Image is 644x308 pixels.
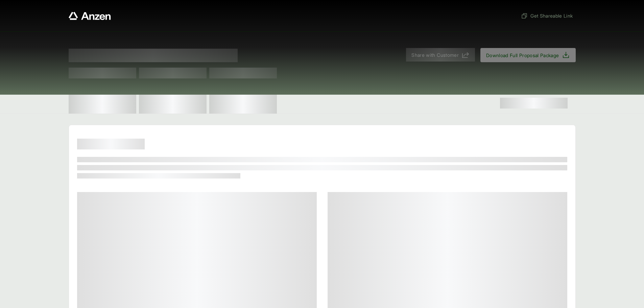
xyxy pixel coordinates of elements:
span: Get Shareable Link [521,12,573,19]
span: Test [139,68,207,78]
button: Get Shareable Link [518,9,575,22]
span: Test [69,68,136,78]
span: Test [209,68,277,78]
span: Proposal for [69,49,238,62]
span: Share with Customer [411,51,459,58]
a: Anzen website [69,12,111,20]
